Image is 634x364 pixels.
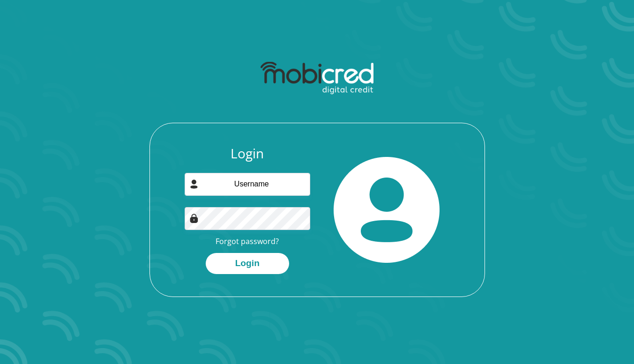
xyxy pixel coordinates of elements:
a: Forgot password? [216,236,279,246]
input: Username [185,173,310,196]
img: Image [189,214,199,223]
button: Login [206,253,289,274]
img: user-icon image [189,179,199,189]
h3: Login [185,146,310,162]
img: mobicred logo [261,62,373,95]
